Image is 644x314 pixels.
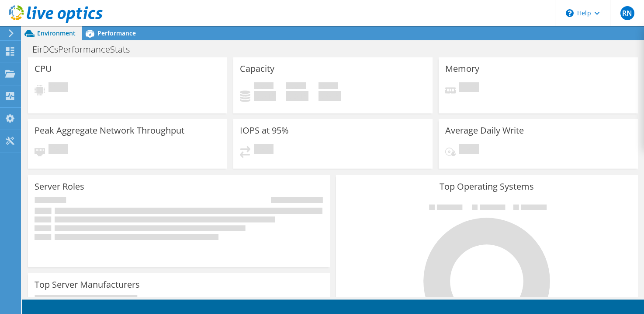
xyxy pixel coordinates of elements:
[319,91,341,101] h4: 0 GiB
[620,6,634,20] span: RN
[445,64,479,74] h3: Memory
[35,182,84,191] h3: Server Roles
[445,126,524,135] h3: Average Daily Write
[240,126,289,135] h3: IOPS at 95%
[35,280,140,289] h3: Top Server Manufacturers
[254,91,276,101] h4: 0 GiB
[319,82,338,91] span: Total
[286,91,308,101] h4: 0 GiB
[37,29,76,37] span: Environment
[28,45,143,54] h1: EirDCsPerformanceStats
[35,64,52,74] h3: CPU
[343,182,631,191] h3: Top Operating Systems
[566,9,574,17] svg: \n
[254,144,274,156] span: Pending
[48,82,68,94] span: Pending
[97,29,136,37] span: Performance
[286,82,306,91] span: Free
[459,144,479,156] span: Pending
[254,82,274,91] span: Used
[48,144,68,156] span: Pending
[240,64,274,74] h3: Capacity
[35,126,184,135] h3: Peak Aggregate Network Throughput
[459,82,479,94] span: Pending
